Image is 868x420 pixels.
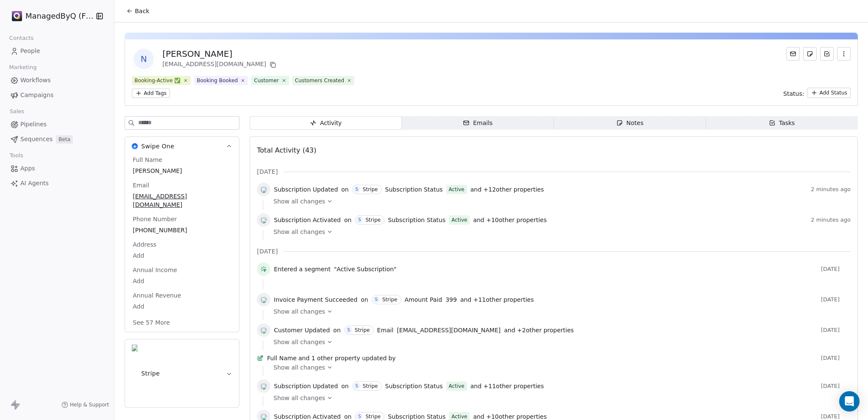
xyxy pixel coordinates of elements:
span: [DATE] [821,327,851,334]
span: [DATE] [821,355,851,362]
a: Show all changes [273,228,845,236]
a: Show all changes [273,338,845,346]
span: on [333,326,340,334]
div: S [356,186,358,193]
span: 2 minutes ago [811,186,851,193]
div: Customers Created [295,77,344,84]
span: on [341,382,348,390]
a: Show all changes [273,197,845,206]
div: [EMAIL_ADDRESS][DOMAIN_NAME] [162,60,278,70]
span: Email [131,181,151,189]
span: [DATE] [821,266,851,273]
span: AI Agents [20,179,49,188]
span: and + 2 other properties [504,326,574,334]
span: [DATE] [257,167,278,176]
img: Stripe [132,345,138,402]
span: and + 10 other properties [473,216,547,224]
img: stripe.svg [260,383,267,389]
div: Booking Booked [197,77,238,84]
img: stripe.svg [260,296,267,303]
span: Subscription Status [388,216,445,224]
span: Show all changes [273,197,325,206]
span: on [341,185,348,194]
a: Workflows [7,73,107,87]
span: Amount Paid [405,295,442,304]
div: Stripe [355,327,370,333]
span: Show all changes [273,394,325,402]
span: by [388,354,395,362]
span: Phone Number [131,215,178,223]
div: S [356,383,358,389]
span: Full Name [267,354,297,362]
img: Stripe.png [12,11,22,21]
span: [EMAIL_ADDRESS][DOMAIN_NAME] [133,192,231,209]
span: Add [133,277,231,285]
span: Sequences [20,135,53,144]
span: Annual Revenue [131,291,183,300]
a: Pipelines [7,117,107,131]
span: Subscription Status [385,185,443,194]
div: Active [451,216,467,224]
div: S [375,296,378,303]
a: Show all changes [273,394,845,402]
span: Campaigns [20,91,53,100]
span: Subscription Updated [274,185,338,194]
div: S [358,413,361,420]
span: Subscription Updated [274,382,338,390]
span: Show all changes [273,228,325,236]
a: Campaigns [7,88,107,102]
button: StripeStripe [125,339,239,407]
a: Show all changes [273,363,845,372]
button: Back [121,3,154,19]
button: Add Tags [132,89,170,98]
img: stripe.svg [260,413,267,420]
span: and + 12 other properties [470,185,544,194]
a: AI Agents [7,176,107,190]
span: and + 11 other properties [470,382,544,390]
span: on [361,295,368,304]
img: Swipe One [132,143,138,149]
span: N [134,49,154,69]
span: Sales [6,105,28,118]
div: S [358,217,361,223]
span: Back [135,7,149,15]
button: Add Status [807,88,851,98]
span: Workflows [20,76,51,85]
span: Beta [56,135,73,144]
span: Address [131,240,158,249]
span: Subscription Activated [274,216,341,224]
span: Show all changes [273,307,325,316]
a: Apps [7,161,107,175]
span: People [20,47,40,56]
span: Total Activity (43) [257,146,316,154]
span: Add [133,302,231,311]
span: [PERSON_NAME] [133,167,231,175]
span: Show all changes [273,338,325,346]
div: Stripe [363,383,378,389]
a: People [7,44,107,58]
span: Email [377,326,394,334]
span: "Active Subscription" [334,265,397,273]
div: Tasks [769,119,795,128]
img: stripe.svg [260,327,267,334]
div: Stripe [363,186,378,192]
span: Customer Updated [274,326,330,334]
span: Annual Income [131,266,179,274]
span: Show all changes [273,363,325,372]
span: Tools [6,149,27,162]
span: Entered a segment [274,265,331,273]
span: ManagedByQ (FZE) [25,11,94,22]
span: Subscription Status [385,382,443,390]
div: Customer [254,77,279,84]
a: Help & Support [61,401,109,408]
span: [DATE] [257,247,278,256]
span: [EMAIL_ADDRESS][DOMAIN_NAME] [397,326,501,334]
button: Swipe OneSwipe One [125,137,239,156]
span: 399 [445,295,457,304]
span: 2 minutes ago [811,217,851,223]
div: S [348,327,350,334]
span: [PHONE_NUMBER] [133,226,231,234]
div: [PERSON_NAME] [162,48,278,60]
span: [DATE] [821,296,851,303]
a: Show all changes [273,307,845,316]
